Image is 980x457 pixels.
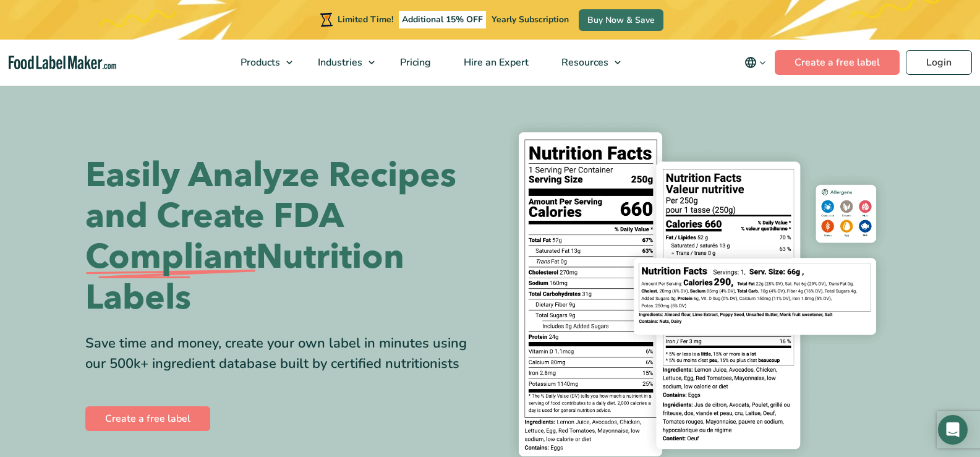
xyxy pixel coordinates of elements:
[579,9,663,31] a: Buy Now & Save
[558,56,610,69] span: Resources
[85,237,256,278] span: Compliant
[314,56,364,69] span: Industries
[492,14,569,25] span: Yearly Subscription
[85,155,481,318] h1: Easily Analyze Recipes and Create FDA Nutrition Labels
[545,40,627,85] a: Resources
[338,14,393,25] span: Limited Time!
[237,56,281,69] span: Products
[302,40,381,85] a: Industries
[224,40,299,85] a: Products
[448,40,542,85] a: Hire an Expert
[396,56,432,69] span: Pricing
[85,333,481,374] div: Save time and money, create your own label in minutes using our 500k+ ingredient database built b...
[384,40,445,85] a: Pricing
[775,50,900,75] a: Create a free label
[460,56,530,69] span: Hire an Expert
[906,50,972,75] a: Login
[938,415,968,445] div: Open Intercom Messenger
[85,406,210,431] a: Create a free label
[399,11,486,28] span: Additional 15% OFF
